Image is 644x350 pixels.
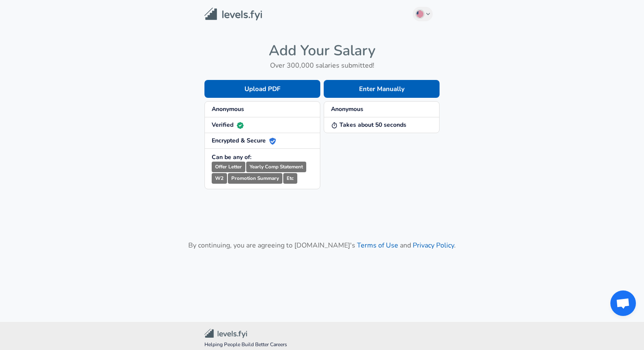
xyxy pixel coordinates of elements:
[212,121,244,129] strong: Verified
[212,137,276,145] strong: Encrypted & Secure
[204,60,440,71] h6: Over 300,000 salaries submitted!
[228,173,282,184] small: Promotion Summary
[357,241,398,250] a: Terms of Use
[212,105,244,113] strong: Anonymous
[283,173,297,184] small: Etc
[204,8,262,21] img: Levels.fyi
[212,173,227,184] small: W2
[212,162,245,172] small: Offer Letter
[413,7,433,21] button: English (US)
[413,241,454,250] a: Privacy Policy
[331,105,363,113] strong: Anonymous
[417,11,423,17] img: English (US)
[331,121,406,129] strong: Takes about 50 seconds
[610,290,636,316] div: Открытый чат
[246,162,306,172] small: Yearly Comp Statement
[204,341,440,349] span: Helping People Build Better Careers
[204,80,320,98] button: Upload PDF
[204,329,247,339] img: Levels.fyi Community
[204,42,440,60] h4: Add Your Salary
[324,80,440,98] button: Enter Manually
[212,153,251,161] strong: Can be any of:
